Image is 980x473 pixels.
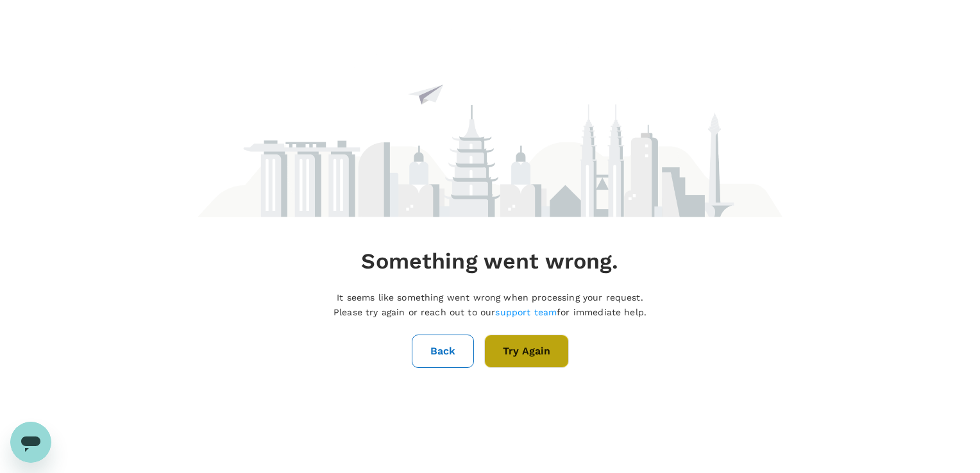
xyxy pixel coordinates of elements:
button: Try Again [484,335,569,368]
p: It seems like something went wrong when processing your request. Please try again or reach out to... [334,290,646,319]
h4: Something went wrong. [361,248,618,275]
img: maintenance [198,28,782,217]
a: support team [495,307,557,317]
iframe: Button to launch messaging window [10,422,51,463]
button: Back [412,335,474,368]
